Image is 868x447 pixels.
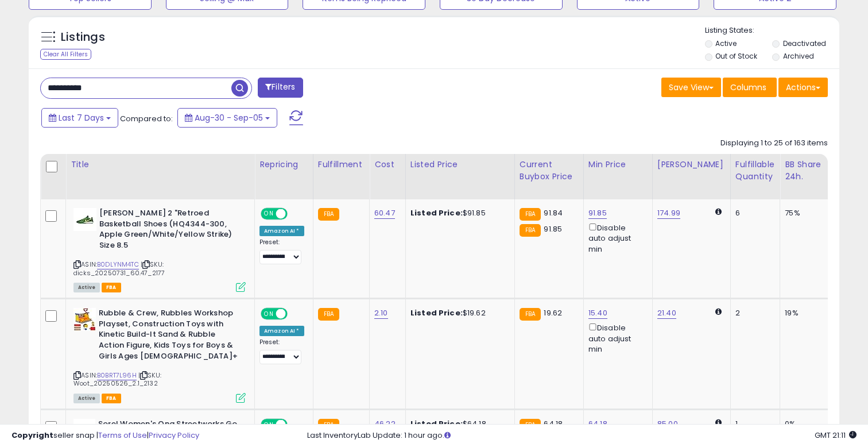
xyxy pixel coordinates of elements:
div: 75% [785,208,823,218]
b: Listed Price: [410,207,463,218]
div: Disable auto adjust min [588,221,644,255]
div: ASIN: [73,308,246,402]
small: FBA [520,208,541,221]
a: 2.10 [374,307,388,319]
div: Amazon AI * [259,226,304,236]
span: | SKU: Woot_20250526_2.1_2132 [73,371,161,388]
span: OFF [286,309,304,319]
span: | SKU: dicks_20250731_60.47_2177 [73,260,165,277]
p: Listing States: [705,25,840,36]
b: Rubble & Crew, Rubbles Workshop Playset, Construction Toys with Kinetic Build-It Sand & Rubble Ac... [99,308,238,364]
div: Fulfillment [318,159,365,171]
span: Columns [730,82,766,93]
a: 15.40 [588,307,607,319]
span: Compared to: [120,113,173,124]
label: Archived [783,51,814,61]
div: $19.62 [410,308,506,318]
div: 6 [735,208,771,218]
div: Title [71,159,250,171]
span: 19.62 [544,307,562,318]
div: $91.85 [410,208,506,218]
h5: Listings [61,29,105,45]
span: Last 7 Days [59,112,104,124]
div: Listed Price [410,159,510,171]
a: B0DLYNM4TC [97,260,139,269]
div: Amazon AI * [259,326,304,336]
button: Aug-30 - Sep-05 [177,108,277,128]
strong: Copyright [11,430,53,441]
a: Privacy Policy [149,430,199,441]
a: 21.40 [657,307,676,319]
span: OFF [286,209,304,219]
div: Fulfillable Quantity [735,159,775,183]
div: Disable auto adjust min [588,321,644,354]
div: Last InventoryLab Update: 1 hour ago. [307,430,857,441]
button: Last 7 Days [41,108,118,128]
label: Active [715,38,737,48]
div: ASIN: [73,208,246,291]
label: Out of Stock [715,51,757,61]
label: Deactivated [783,38,826,48]
a: 91.85 [588,207,607,219]
span: ON [262,309,276,319]
div: BB Share 24h. [785,159,827,183]
small: FBA [520,308,541,321]
span: 91.85 [544,223,562,234]
b: Listed Price: [410,307,463,318]
span: All listings currently available for purchase on Amazon [73,283,100,292]
span: Aug-30 - Sep-05 [195,112,263,124]
div: Preset: [259,338,304,364]
div: 19% [785,308,823,318]
button: Actions [778,78,828,97]
a: Terms of Use [98,430,147,441]
div: Displaying 1 to 25 of 163 items [720,138,828,149]
a: 60.47 [374,207,395,219]
div: seller snap | | [11,430,199,441]
img: 4160p6Tx42L._SL40_.jpg [73,308,96,331]
span: FBA [102,394,121,403]
a: B0BRT7L96H [97,371,137,380]
span: ON [262,209,276,219]
span: 91.84 [544,207,563,218]
small: FBA [318,208,339,221]
a: 174.99 [657,207,680,219]
div: 2 [735,308,771,318]
div: Min Price [588,159,648,171]
div: Repricing [259,159,308,171]
span: 2025-09-13 21:11 GMT [815,430,857,441]
button: Save View [661,78,721,97]
small: FBA [520,224,541,237]
div: Clear All Filters [40,49,91,60]
div: Preset: [259,238,304,264]
div: Cost [374,159,401,171]
button: Filters [258,78,303,98]
span: All listings currently available for purchase on Amazon [73,394,100,403]
small: FBA [318,308,339,321]
div: Current Buybox Price [520,159,579,183]
button: Columns [723,78,777,97]
div: [PERSON_NAME] [657,159,726,171]
img: 31LV3Uq12aL._SL40_.jpg [73,208,96,231]
b: [PERSON_NAME] 2 "Retroed Basketball Shoes (HQ4344-300, Apple Green/White/Yellow Strike) Size 8.5 [99,208,239,253]
span: FBA [102,283,121,292]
